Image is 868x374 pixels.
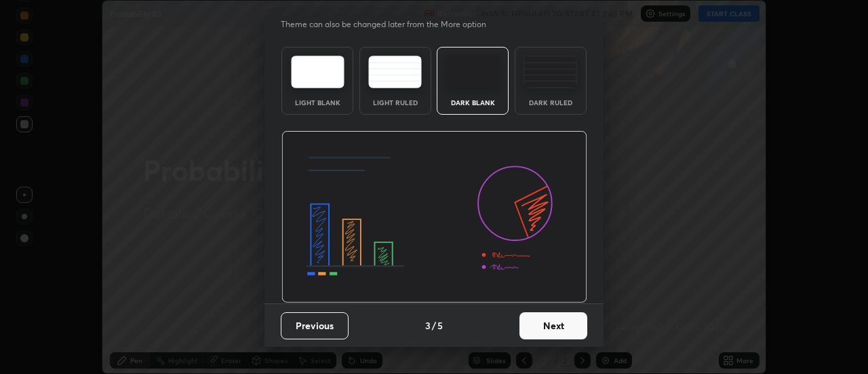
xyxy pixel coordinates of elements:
img: lightRuledTheme.5fabf969.svg [368,56,422,88]
div: Dark Ruled [524,99,578,106]
h4: 5 [437,318,443,333]
img: lightTheme.e5ed3b09.svg [291,56,344,88]
img: darkTheme.f0cc69e5.svg [446,56,500,88]
img: darkThemeBanner.d06ce4a2.svg [281,131,587,303]
img: darkRuledTheme.de295e13.svg [524,56,577,88]
div: Light Ruled [368,99,422,106]
div: Light Blank [290,99,344,106]
button: Previous [281,312,349,339]
h4: 3 [425,318,431,333]
button: Next [519,312,587,339]
h4: / [432,318,436,333]
div: Dark Blank [446,99,500,106]
p: Theme can also be changed later from the More option [281,18,500,31]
